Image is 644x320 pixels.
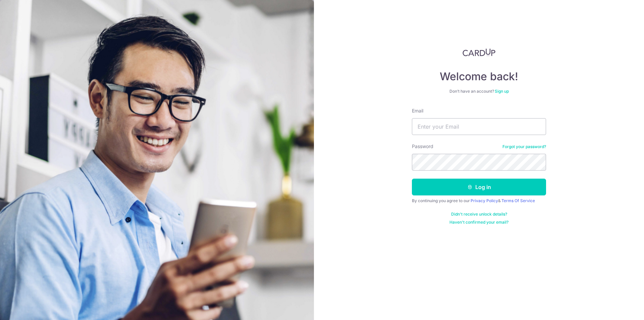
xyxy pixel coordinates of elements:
a: Didn't receive unlock details? [451,212,507,217]
label: Password [412,143,433,150]
img: CardUp Logo [463,48,495,56]
label: Email [412,107,423,114]
div: By continuing you agree to our & [412,198,546,203]
a: Privacy Policy [471,198,498,203]
h4: Welcome back! [412,70,546,83]
a: Forgot your password? [502,144,546,149]
input: Enter your Email [412,118,546,135]
a: Haven't confirmed your email? [449,220,508,225]
a: Terms Of Service [501,198,535,203]
button: Log in [412,179,546,195]
a: Sign up [495,89,509,94]
div: Don’t have an account? [412,89,546,94]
